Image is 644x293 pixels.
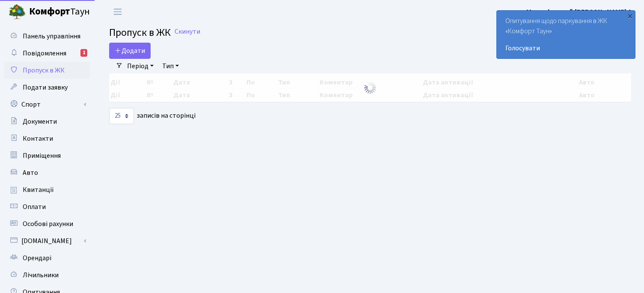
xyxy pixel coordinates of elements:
[109,108,134,124] select: записів на сторінці
[4,45,90,62] a: Повідомлення1
[109,108,196,124] label: записів на сторінці
[4,130,90,147] a: Контакти
[4,267,90,284] a: Лічильники
[526,7,634,17] b: Меленівський [PERSON_NAME] А.
[80,49,87,57] div: 1
[23,32,80,41] span: Панель управління
[29,5,90,19] span: Таун
[124,59,157,73] a: Період
[159,59,182,73] a: Тип
[109,25,171,40] span: Пропуск в ЖК
[4,232,90,249] a: [DOMAIN_NAME]
[23,253,51,263] span: Орендарі
[4,164,90,181] a: Авто
[23,49,66,58] span: Повідомлення
[29,5,70,18] b: Комфорт
[175,28,200,36] a: Скинути
[23,66,65,75] span: Пропуск в ЖК
[4,181,90,198] a: Квитанції
[23,134,53,143] span: Контакти
[23,117,57,126] span: Документи
[4,215,90,232] a: Особові рахунки
[23,219,73,229] span: Особові рахунки
[23,168,38,177] span: Авто
[626,12,634,20] div: ×
[23,202,46,212] span: Оплати
[23,270,59,280] span: Лічильники
[4,249,90,267] a: Орендарі
[115,46,145,55] span: Додати
[4,198,90,215] a: Оплати
[109,43,151,59] a: Додати
[4,79,90,96] a: Подати заявку
[505,43,626,53] a: Голосувати
[23,151,61,160] span: Приміщення
[4,28,90,45] a: Панель управління
[4,96,90,113] a: Спорт
[4,62,90,79] a: Пропуск в ЖК
[9,3,26,20] img: logo.png
[4,147,90,164] a: Приміщення
[4,113,90,130] a: Документи
[107,5,128,19] button: Переключити навігацію
[23,185,54,194] span: Квитанції
[497,11,635,58] div: Опитування щодо паркування в ЖК «Комфорт Таун»
[23,83,68,92] span: Подати заявку
[363,81,377,95] img: Обробка...
[526,7,634,17] a: Меленівський [PERSON_NAME] А.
